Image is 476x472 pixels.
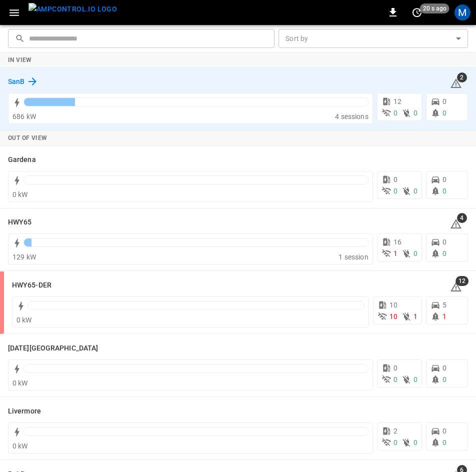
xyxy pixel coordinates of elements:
[442,109,446,117] span: 0
[413,249,417,257] span: 0
[442,364,446,372] span: 0
[442,438,446,446] span: 0
[12,190,28,198] span: 0 kW
[442,238,446,246] span: 0
[393,175,397,183] span: 0
[413,187,417,195] span: 0
[420,3,449,13] span: 20 s ago
[393,438,397,446] span: 0
[442,427,446,435] span: 0
[389,301,397,309] span: 10
[338,253,368,261] span: 1 session
[8,76,24,87] h6: SanB
[455,276,468,286] span: 12
[393,364,397,372] span: 0
[442,175,446,183] span: 0
[409,4,425,20] button: set refresh interval
[457,72,467,82] span: 2
[413,375,417,383] span: 0
[413,109,417,117] span: 0
[393,97,401,105] span: 12
[393,375,397,383] span: 0
[8,56,32,63] strong: In View
[442,97,446,105] span: 0
[442,249,446,257] span: 0
[413,438,417,446] span: 0
[442,301,446,309] span: 5
[442,187,446,195] span: 0
[457,213,467,223] span: 4
[12,379,28,387] span: 0 kW
[393,427,397,435] span: 2
[454,4,470,20] div: profile-icon
[413,312,417,320] span: 1
[8,217,32,228] h6: HWY65
[12,253,36,261] span: 129 kW
[12,112,36,120] span: 686 kW
[28,3,117,15] img: ampcontrol.io logo
[12,442,28,450] span: 0 kW
[8,343,98,354] h6: Karma Center
[393,238,401,246] span: 16
[12,280,51,291] h6: HWY65-DER
[393,187,397,195] span: 0
[393,249,397,257] span: 1
[8,134,47,141] strong: Out of View
[8,406,41,417] h6: Livermore
[335,112,368,120] span: 4 sessions
[442,312,446,320] span: 1
[389,312,397,320] span: 10
[8,154,36,165] h6: Gardena
[393,109,397,117] span: 0
[442,375,446,383] span: 0
[16,316,32,324] span: 0 kW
